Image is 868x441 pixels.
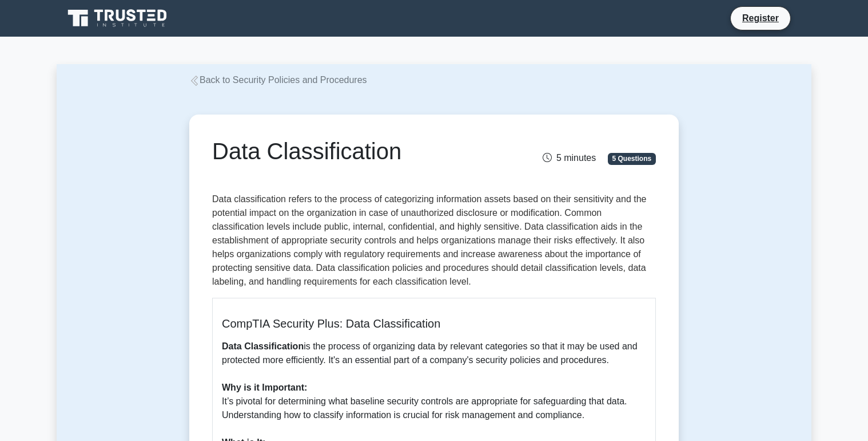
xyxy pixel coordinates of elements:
[608,153,656,164] span: 5 Questions
[189,75,367,85] a: Back to Security Policies and Procedures
[212,192,656,289] p: Data classification refers to the process of categorizing information assets based on their sensi...
[222,317,646,330] h5: CompTIA Security Plus: Data Classification
[212,137,503,165] h1: Data Classification
[543,153,596,163] span: 5 minutes
[735,11,786,25] a: Register
[222,341,304,351] b: Data Classification
[222,383,307,392] b: Why is it Important:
